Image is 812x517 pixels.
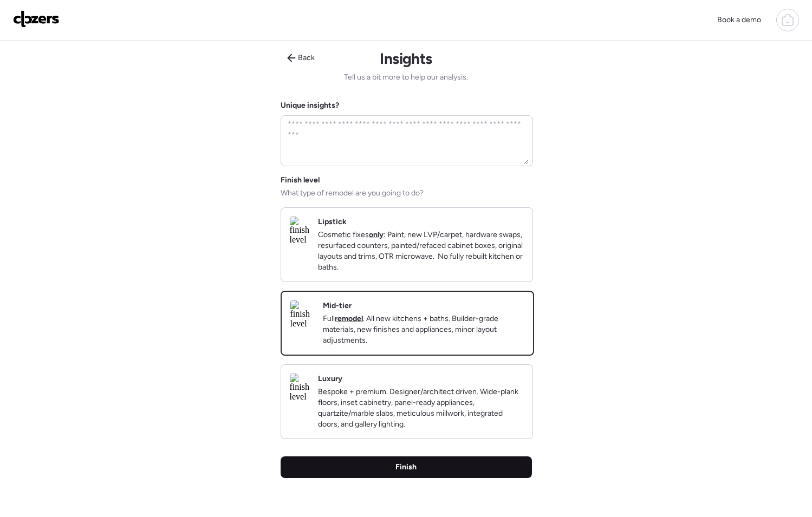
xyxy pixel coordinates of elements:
p: Full . All new kitchens + baths. Builder-grade materials, new finishes and appliances, minor layo... [323,313,524,346]
strong: remodel [335,314,363,323]
h2: Lipstick [318,217,347,227]
span: Book a demo [717,15,761,24]
p: Bespoke + premium. Designer/architect driven. Wide-plank floors, inset cabinetry, panel-ready app... [318,387,524,430]
span: Finish level [281,175,320,186]
img: finish level [290,374,309,402]
strong: only [369,230,384,239]
span: Finish [395,462,417,473]
img: Logo [13,10,60,28]
span: What type of remodel are you going to do? [281,188,424,199]
span: Tell us a bit more to help our analysis. [344,72,468,83]
img: finish level [290,217,309,245]
span: Back [298,53,315,63]
h2: Luxury [318,374,342,384]
img: finish level [290,300,314,329]
h1: Insights [380,49,432,68]
p: Cosmetic fixes : Paint, new LVP/carpet, hardware swaps, resurfaced counters, painted/refaced cabi... [318,230,524,273]
h2: Mid-tier [323,300,352,311]
label: Unique insights? [281,101,339,110]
